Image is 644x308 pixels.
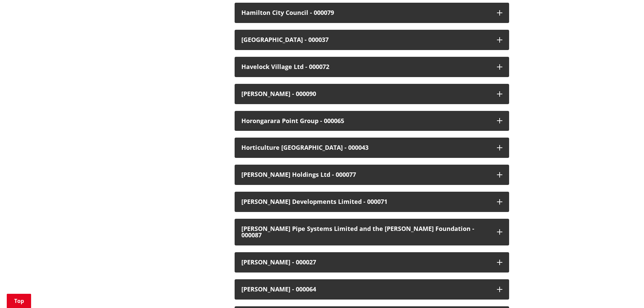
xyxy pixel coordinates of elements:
div: [PERSON_NAME] - 000027 [241,259,490,266]
button: [GEOGRAPHIC_DATA] - 000037 [235,30,509,50]
div: [PERSON_NAME] Pipe Systems Limited and the [PERSON_NAME] Foundation - 000087 [241,226,490,239]
button: [PERSON_NAME] Developments Limited - 000071 [235,192,509,212]
div: Horticulture [GEOGRAPHIC_DATA] - 000043 [241,144,490,151]
button: Horticulture [GEOGRAPHIC_DATA] - 000043 [235,138,509,158]
div: [PERSON_NAME] - 000090 [241,91,490,97]
div: [GEOGRAPHIC_DATA] - 000037 [241,37,490,43]
button: [PERSON_NAME] - 000064 [235,279,509,300]
iframe: Messenger Launcher [613,280,637,304]
div: [PERSON_NAME] Developments Limited - 000071 [241,198,490,205]
a: Top [7,294,31,308]
div: Havelock Village Ltd - 000072 [241,64,490,70]
button: [PERSON_NAME] - 000090 [235,84,509,104]
div: [PERSON_NAME] - 000064 [241,286,490,293]
button: Havelock Village Ltd - 000072 [235,57,509,77]
button: Horongarara Point Group - 000065 [235,111,509,131]
button: Hamilton City Council - 000079 [235,3,509,23]
button: [PERSON_NAME] Pipe Systems Limited and the [PERSON_NAME] Foundation - 000087 [235,219,509,246]
button: [PERSON_NAME] - 000027 [235,252,509,273]
div: Hamilton City Council - 000079 [241,9,490,16]
div: [PERSON_NAME] Holdings Ltd - 000077 [241,171,490,178]
div: Horongarara Point Group - 000065 [241,118,490,124]
button: [PERSON_NAME] Holdings Ltd - 000077 [235,165,509,185]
